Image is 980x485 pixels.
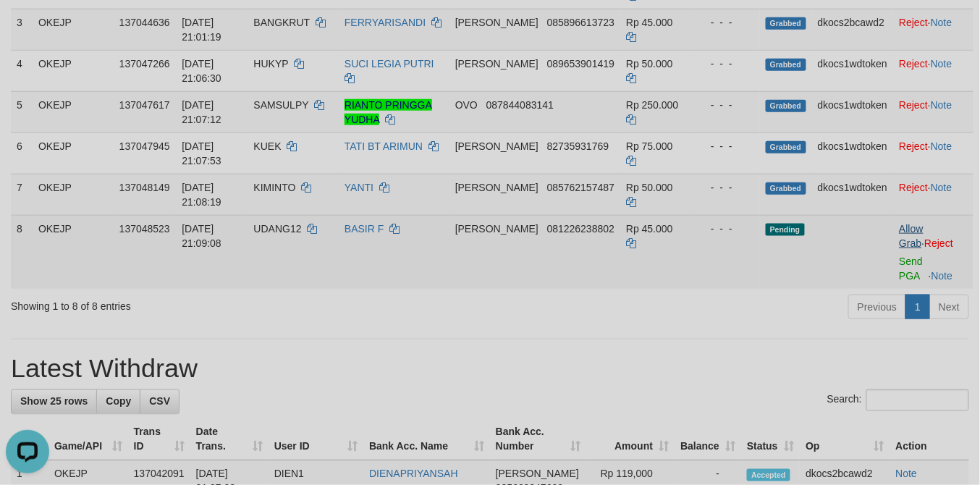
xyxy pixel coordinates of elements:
[254,182,296,193] span: KIMINTO
[924,237,953,249] a: Reject
[119,17,170,28] span: 137044636
[931,17,952,28] a: Note
[626,140,673,152] span: Rp 75.000
[931,58,952,69] a: Note
[254,58,289,69] span: HUKYP
[899,99,928,111] a: Reject
[766,182,806,195] span: Grabbed
[182,223,221,249] span: [DATE] 21:09:08
[33,215,114,289] td: OKEJP
[455,223,538,235] span: [PERSON_NAME]
[899,223,923,249] a: Allow Grab
[254,223,302,235] span: UDANG12
[547,17,614,28] span: Copy 085896613723 to clipboard
[11,174,33,215] td: 7
[345,17,426,28] a: FERRYARISANDI
[11,354,969,383] h1: Latest Withdraw
[766,224,805,236] span: Pending
[345,182,373,193] a: YANTI
[893,174,973,215] td: ·
[812,9,894,50] td: dkocs2bcawd2
[827,389,969,411] label: Search:
[848,295,906,319] a: Previous
[11,132,33,174] td: 6
[254,140,282,152] span: KUEK
[626,182,673,193] span: Rp 50.000
[119,223,170,235] span: 137048523
[363,419,490,460] th: Bank Acc. Name: activate to sort column ascending
[812,132,894,174] td: dkocs1wdtoken
[119,99,170,111] span: 137047617
[128,419,190,460] th: Trans ID: activate to sort column ascending
[6,6,49,49] button: Open LiveChat chat widget
[254,99,309,111] span: SAMSULPY
[33,9,114,50] td: OKEJP
[140,389,179,414] a: CSV
[182,140,221,166] span: [DATE] 21:07:53
[182,17,221,43] span: [DATE] 21:01:19
[899,256,923,282] a: Send PGA
[119,182,170,193] span: 137048149
[866,389,969,411] input: Search:
[11,91,33,132] td: 5
[369,468,458,480] a: DIENAPRIYANSAH
[931,99,952,111] a: Note
[33,132,114,174] td: OKEJP
[586,419,675,460] th: Amount: activate to sort column ascending
[11,50,33,91] td: 4
[496,468,579,480] span: [PERSON_NAME]
[11,293,397,313] div: Showing 1 to 8 of 8 entries
[149,396,170,408] span: CSV
[675,419,741,460] th: Balance: activate to sort column ascending
[893,215,973,289] td: ·
[699,98,754,112] div: - - -
[33,50,114,91] td: OKEJP
[182,99,221,125] span: [DATE] 21:07:12
[490,419,586,460] th: Bank Acc. Number: activate to sort column ascending
[893,9,973,50] td: ·
[893,91,973,132] td: ·
[812,174,894,215] td: dkocs1wdtoken
[547,58,614,69] span: Copy 089653901419 to clipboard
[182,58,221,84] span: [DATE] 21:06:30
[747,469,790,481] span: Accepted
[254,17,311,28] span: BANGKRUT
[33,91,114,132] td: OKEJP
[766,141,806,153] span: Grabbed
[890,419,969,460] th: Action
[455,99,478,111] span: OVO
[455,182,538,193] span: [PERSON_NAME]
[486,99,554,111] span: Copy 087844083141 to clipboard
[929,295,969,319] a: Next
[547,140,609,152] span: Copy 82735931769 to clipboard
[33,174,114,215] td: OKEJP
[896,468,918,480] a: Note
[905,295,930,319] a: 1
[455,140,538,152] span: [PERSON_NAME]
[106,396,131,408] span: Copy
[699,15,754,30] div: - - -
[269,419,363,460] th: User ID: activate to sort column ascending
[699,222,754,236] div: - - -
[11,215,33,289] td: 8
[48,419,128,460] th: Game/API: activate to sort column ascending
[20,396,88,408] span: Show 25 rows
[800,419,890,460] th: Op: activate to sort column ascending
[345,58,434,69] a: SUCI LEGIA PUTRI
[899,182,928,193] a: Reject
[345,99,432,125] a: RIANTO PRINGGA YUDHA
[119,58,170,69] span: 137047266
[699,180,754,195] div: - - -
[899,17,928,28] a: Reject
[626,223,673,235] span: Rp 45.000
[547,182,614,193] span: Copy 085762157487 to clipboard
[899,58,928,69] a: Reject
[455,58,538,69] span: [PERSON_NAME]
[547,223,614,235] span: Copy 081226238802 to clipboard
[932,270,953,282] a: Note
[11,419,48,460] th: ID: activate to sort column descending
[455,17,538,28] span: [PERSON_NAME]
[899,140,928,152] a: Reject
[893,132,973,174] td: ·
[812,91,894,132] td: dkocs1wdtoken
